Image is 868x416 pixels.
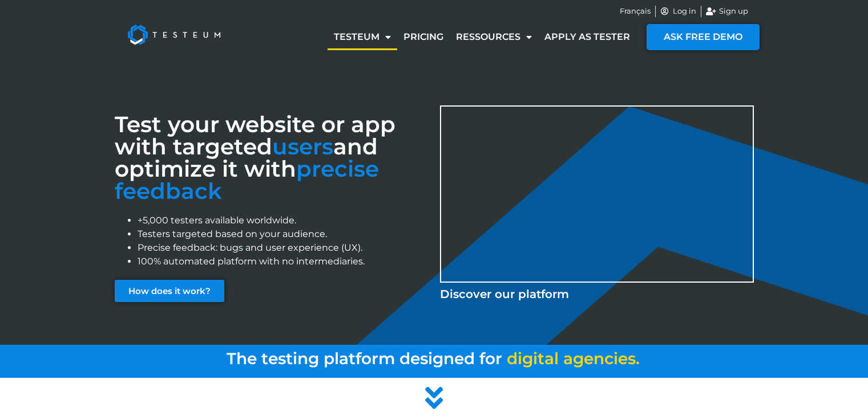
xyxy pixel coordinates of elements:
h3: Test your website or app with targeted and optimize it with [115,113,429,202]
a: Testeum [328,24,397,50]
a: Français [620,6,651,17]
font: precise feedback [115,155,379,205]
span: users [272,133,333,160]
span: Sign up [716,6,748,17]
a: Pricing [397,24,450,50]
nav: Menu [328,24,636,50]
a: ASK FREE DEMO [647,24,760,50]
li: 100% automated platform with no intermediaries. [138,255,429,268]
a: Ressources [450,24,538,50]
li: Precise feedback: bugs and user experience (UX). [138,241,429,255]
span: Log in [670,6,696,17]
a: How does it work? [115,280,224,302]
span: The testing platform designed for [227,349,502,368]
p: Discover our platform [440,286,754,303]
a: Apply as tester [538,24,636,50]
a: Log in [660,6,697,17]
a: Sign up [706,6,748,17]
li: Testers targeted based on your audience. [138,227,429,241]
span: ASK FREE DEMO [664,32,742,42]
span: How does it work? [128,287,211,295]
img: Testeum Logo - Application crowdtesting platform [115,12,233,58]
li: +5,000 testers available worldwide. [138,214,429,227]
